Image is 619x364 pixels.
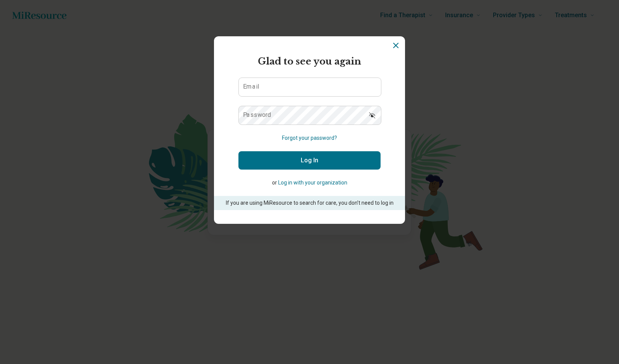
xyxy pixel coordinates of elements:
label: Email [243,84,259,90]
p: or [238,179,381,187]
button: Log In [238,151,381,170]
h2: Glad to see you again [238,55,381,68]
label: Password [243,112,271,118]
button: Show password [364,106,381,124]
button: Forgot your password? [282,134,337,142]
button: Dismiss [391,41,400,50]
p: If you are using MiResource to search for care, you don’t need to log in [225,199,394,207]
button: Log in with your organization [278,179,347,187]
section: Login Dialog [214,36,405,224]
